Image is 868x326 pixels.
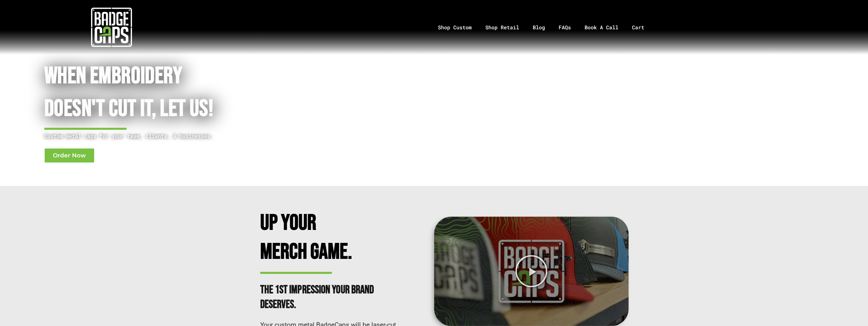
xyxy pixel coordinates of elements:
[44,60,387,126] h1: When Embroidery Doesn't cut it, Let Us!
[625,10,660,45] a: Cart
[260,209,380,266] h2: Up Your Merch Game.
[44,132,387,140] p: Custom metal caps for your team, clients, & businesses.
[91,7,132,48] img: badgecaps white logo with green acccent
[53,153,86,158] span: Order Now
[260,283,380,312] h2: The 1st impression your brand deserves.
[552,10,578,45] a: FAQs
[515,254,548,288] div: Play Video
[479,10,526,45] a: Shop Retail
[223,10,868,45] nav: Menu
[578,10,625,45] a: Book A Call
[44,148,94,163] a: Order Now
[526,10,552,45] a: Blog
[431,10,479,45] a: Shop Custom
